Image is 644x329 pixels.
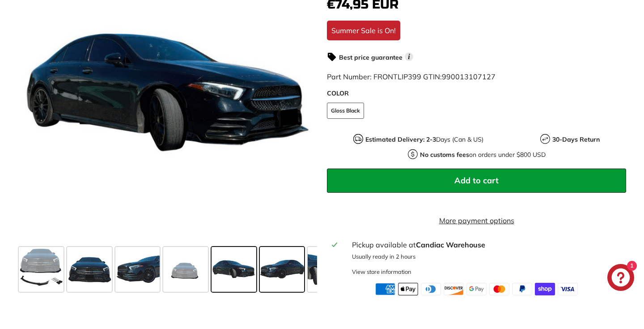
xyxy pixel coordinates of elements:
p: Days (Can & US) [365,135,483,144]
label: COLOR [327,89,626,98]
strong: 30-Days Return [552,135,600,143]
strong: No customs fees [420,151,469,159]
div: View store information [352,268,411,276]
div: Pickup available at [352,239,621,250]
span: 990013107127 [442,72,496,81]
img: apple_pay [398,283,418,295]
button: Add to cart [327,169,626,193]
img: shopify_pay [535,283,555,295]
a: More payment options [327,215,626,226]
div: Summer Sale is On! [327,21,400,40]
img: master [489,283,509,295]
span: i [405,52,413,61]
strong: Best price guarantee [339,53,402,61]
img: google_pay [466,283,487,295]
img: visa [558,283,578,295]
img: american_express [375,283,395,295]
img: diners_club [421,283,441,295]
span: Part Number: FRONTLIP399 GTIN: [327,72,496,81]
img: paypal [512,283,532,295]
span: Add to cart [454,175,499,186]
strong: Estimated Delivery: 2-3 [365,135,436,143]
p: Usually ready in 2 hours [352,252,621,261]
strong: Candiac Warehouse [416,240,485,249]
img: discover [444,283,464,295]
inbox-online-store-chat: Shopify online store chat [605,264,637,293]
p: on orders under $800 USD [420,150,546,160]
